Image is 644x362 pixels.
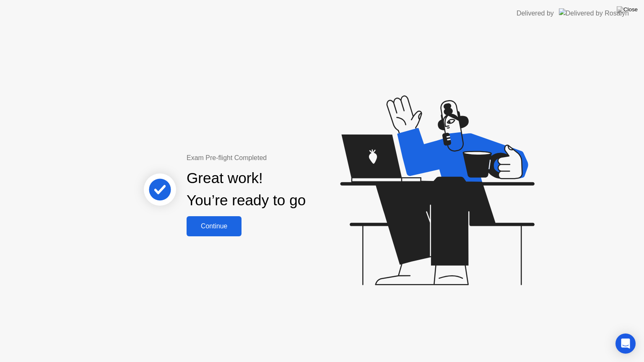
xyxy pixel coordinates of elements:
[189,222,239,230] div: Continue
[187,167,306,212] div: Great work! You’re ready to go
[517,8,554,18] div: Delivered by
[615,334,636,354] div: Open Intercom Messenger
[187,153,360,163] div: Exam Pre-flight Completed
[187,216,241,236] button: Continue
[559,8,629,18] img: Delivered by Rosalyn
[617,6,638,13] img: Close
